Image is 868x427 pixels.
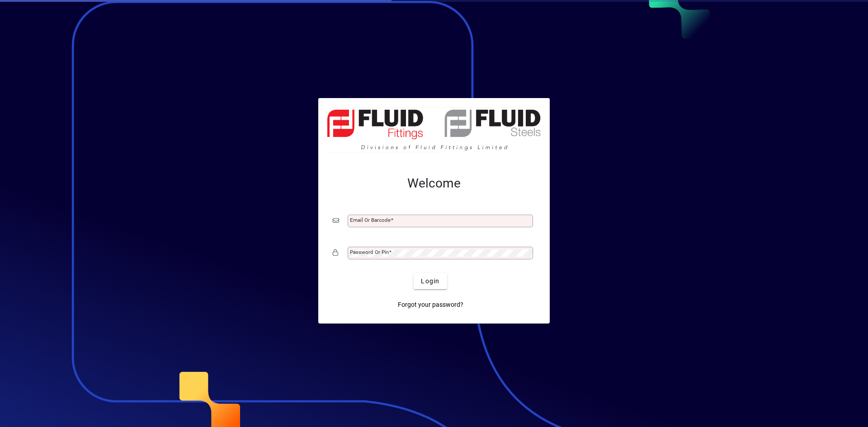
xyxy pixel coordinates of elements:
h2: Welcome [333,176,535,191]
mat-label: Email or Barcode [350,217,391,223]
mat-label: Password or Pin [350,249,389,255]
button: Login [414,273,447,289]
span: Forgot your password? [398,300,463,310]
a: Forgot your password? [394,296,467,313]
span: Login [421,277,439,286]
